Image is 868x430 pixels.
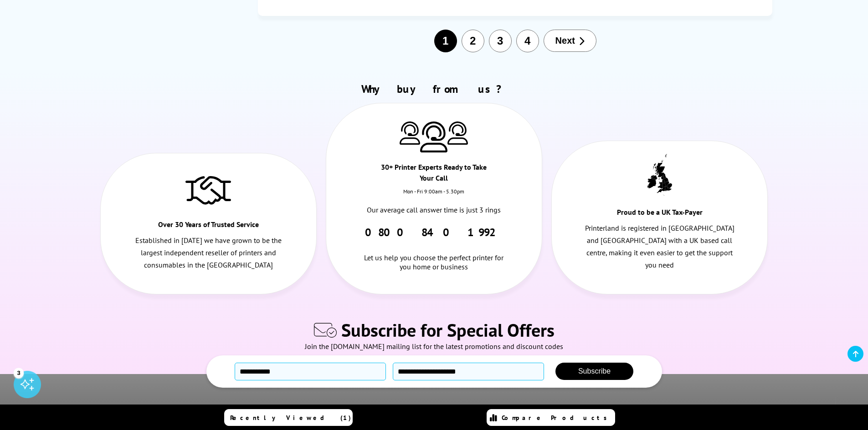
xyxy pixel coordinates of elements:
[487,409,615,426] a: Compare Products
[5,342,863,355] div: Join the [DOMAIN_NAME] mailing list for the latest promotions and discount codes
[230,414,351,422] span: Recently Viewed (1)
[516,30,539,52] button: 4
[359,204,509,216] p: Our average call answer time is just 3 rings
[380,162,488,188] div: 30+ Printer Experts Ready to Take Your Call
[185,172,231,208] img: Trusted Service
[489,30,512,52] button: 3
[502,414,612,422] span: Compare Products
[462,30,484,52] button: 2
[606,207,714,222] div: Proud to be a UK Tax-Payer
[578,367,611,375] span: Subscribe
[359,239,509,271] div: Let us help you choose the perfect printer for you home or business
[96,82,773,96] h2: Why buy from us?
[647,154,672,196] img: UK tax payer
[224,409,353,426] a: Recently Viewed (1)
[341,318,555,342] span: Subscribe for Special Offers
[447,121,468,145] img: Printer Experts
[365,225,503,239] a: 0800 840 1992
[154,219,262,234] div: Over 30 Years of Trusted Service
[420,121,447,153] img: Printer Experts
[400,121,420,145] img: Printer Experts
[133,234,284,272] p: Established in [DATE] we have grown to be the largest independent reseller of printers and consum...
[14,368,24,378] div: 3
[584,222,735,272] p: Printerland is registered in [GEOGRAPHIC_DATA] and [GEOGRAPHIC_DATA] with a UK based call centre,...
[544,30,596,52] button: Next
[326,188,542,204] div: Mon - Fri 9:00am - 5.30pm
[555,363,633,380] button: Subscribe
[555,35,575,46] span: Next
